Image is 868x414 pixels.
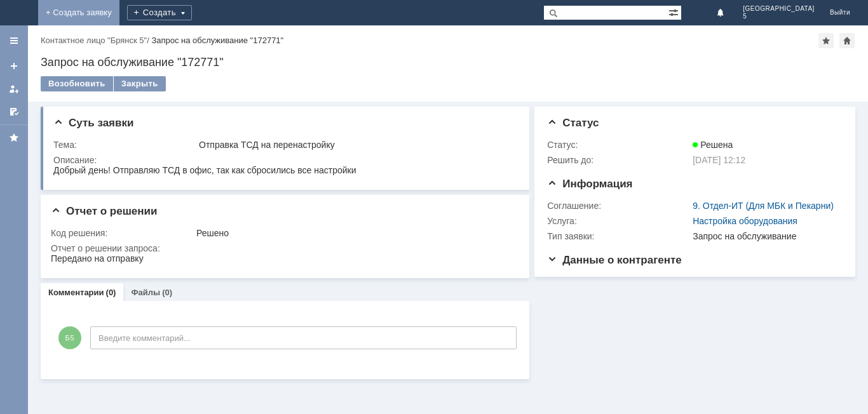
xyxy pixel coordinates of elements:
div: Создать [127,5,192,20]
div: Решить до: [547,155,690,165]
span: Суть заявки [53,117,133,129]
div: / [41,36,151,45]
div: Статус: [547,140,690,150]
span: 5 [743,13,815,20]
span: Информация [547,178,632,190]
a: Контактное лицо "Брянск 5" [41,36,147,45]
span: Б5 [58,326,81,349]
span: Статус [547,117,599,129]
a: 9. Отдел-ИТ (Для МБК и Пекарни) [693,201,834,211]
div: Добавить в избранное [818,33,834,48]
div: Услуга: [547,216,690,226]
div: Запрос на обслуживание [693,231,837,241]
div: Запрос на обслуживание "172771" [151,36,283,45]
span: Данные о контрагенте [547,254,682,266]
div: Решено [196,228,512,238]
a: Настройка оборудования [693,216,797,226]
span: Решена [693,140,733,150]
span: [DATE] 12:12 [693,155,745,165]
a: Мои согласования [4,102,24,122]
div: (0) [162,288,172,297]
div: (0) [106,288,116,297]
div: Код решения: [51,228,194,238]
a: Создать заявку [4,56,24,76]
div: Тема: [53,140,196,150]
a: Комментарии [48,288,104,297]
a: Мои заявки [4,79,24,99]
div: Запрос на обслуживание "172771" [41,56,855,69]
a: Файлы [131,288,160,297]
div: Соглашение: [547,201,690,211]
span: [GEOGRAPHIC_DATA] [743,5,815,13]
div: Описание: [53,155,515,165]
div: Отчет о решении запроса: [51,243,515,253]
span: Отчет о решении [51,205,157,217]
span: Расширенный поиск [668,6,681,18]
div: Сделать домашней страницей [839,33,855,48]
div: Тип заявки: [547,231,690,241]
div: Отправка ТСД на перенастройку [199,140,512,150]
